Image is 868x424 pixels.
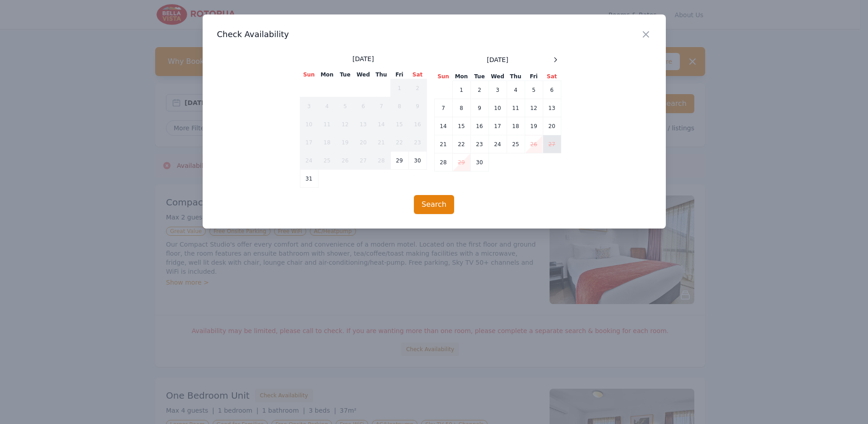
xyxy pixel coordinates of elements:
td: 2 [470,81,489,99]
td: 27 [354,152,372,170]
td: 1 [390,79,408,97]
td: 6 [543,81,561,99]
th: Mon [452,72,470,81]
td: 3 [489,81,507,99]
td: 6 [354,97,372,115]
th: Wed [354,71,372,79]
span: [DATE] [352,54,374,63]
td: 15 [390,115,408,133]
td: 13 [543,99,561,117]
td: 20 [543,117,561,135]
td: 22 [390,133,408,152]
td: 1 [452,81,470,99]
td: 13 [354,115,372,133]
td: 21 [434,135,452,153]
td: 19 [336,133,354,152]
td: 16 [408,115,427,133]
td: 25 [507,135,525,153]
td: 12 [336,115,354,133]
td: 24 [489,135,507,153]
td: 3 [300,97,318,115]
td: 16 [470,117,489,135]
td: 25 [318,152,336,170]
td: 29 [390,152,408,170]
th: Tue [470,72,489,81]
td: 30 [470,153,489,172]
th: Mon [318,71,336,79]
td: 24 [300,152,318,170]
th: Tue [336,71,354,79]
td: 15 [452,117,470,135]
td: 28 [372,152,390,170]
td: 10 [489,99,507,117]
td: 10 [300,115,318,133]
td: 17 [300,133,318,152]
th: Thu [507,72,525,81]
td: 26 [336,152,354,170]
th: Sat [408,71,427,79]
td: 21 [372,133,390,152]
td: 19 [525,117,543,135]
td: 28 [434,153,452,172]
td: 9 [470,99,489,117]
th: Fri [525,72,543,81]
h3: Check Availability [217,29,651,40]
td: 8 [390,97,408,115]
td: 9 [408,97,427,115]
td: 5 [336,97,354,115]
td: 7 [372,97,390,115]
th: Sun [300,71,318,79]
td: 18 [318,133,336,152]
td: 22 [452,135,470,153]
td: 23 [408,133,427,152]
td: 11 [318,115,336,133]
td: 12 [525,99,543,117]
td: 14 [434,117,452,135]
th: Wed [489,72,507,81]
th: Fri [390,71,408,79]
td: 14 [372,115,390,133]
td: 17 [489,117,507,135]
td: 29 [452,153,470,172]
td: 27 [543,135,561,153]
td: 18 [507,117,525,135]
td: 4 [507,81,525,99]
td: 30 [408,152,427,170]
td: 23 [470,135,489,153]
button: Search [414,195,454,214]
th: Thu [372,71,390,79]
td: 20 [354,133,372,152]
th: Sat [543,72,561,81]
span: [DATE] [487,55,508,64]
td: 2 [408,79,427,97]
td: 31 [300,170,318,188]
td: 7 [434,99,452,117]
td: 11 [507,99,525,117]
td: 5 [525,81,543,99]
th: Sun [434,72,452,81]
td: 26 [525,135,543,153]
td: 4 [318,97,336,115]
td: 8 [452,99,470,117]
